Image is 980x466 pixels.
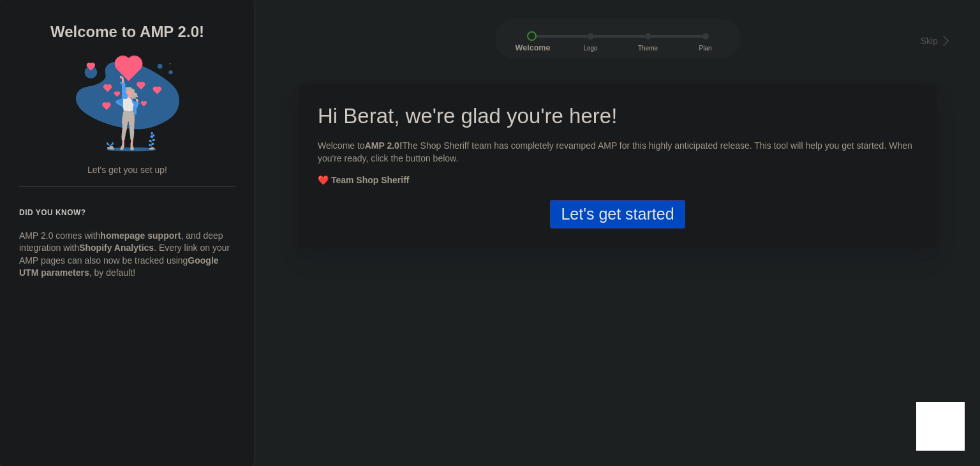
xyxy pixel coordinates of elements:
button: Let's get started [550,200,685,229]
p: Let's get you set up! [19,164,235,177]
a: Skip [921,31,958,49]
span: Logo [575,45,607,52]
p: AMP 2.0 comes with , and deep integration with . Every link on your AMP pages can also now be tra... [19,230,235,280]
b: AMP 2.0! [365,140,403,151]
h1: Welcome to AMP 2.0! [19,19,235,45]
span: Theme [632,45,664,52]
strong: homepage support [100,230,181,241]
span: Plan [690,45,722,52]
h6: Did you know? [19,206,235,219]
h1: e're glad you're here! [318,103,917,129]
strong: Shopify Analytics [79,243,154,253]
strong: Google UTM parameters [19,255,219,278]
strong: ❤️ Team Shop Sheriff [318,175,410,185]
iframe: Drift Widget Chat Controller [916,402,965,451]
p: Welcome to The Shop Sheriff team has completely revamped AMP for this highly anticipated release.... [318,140,917,165]
span: Hi Berat, w [318,104,420,128]
span: Skip [921,34,938,47]
span: Welcome [516,44,547,53]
